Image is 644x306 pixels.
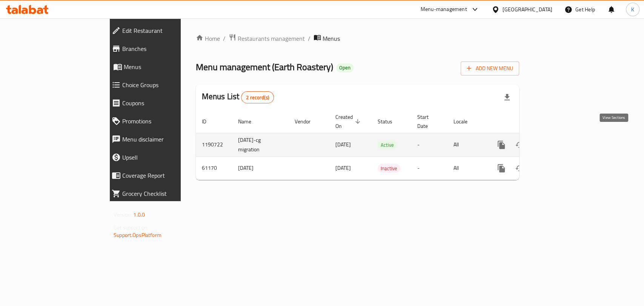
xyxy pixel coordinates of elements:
a: Coupons [106,94,217,112]
span: Menus [124,62,211,71]
span: Restaurants management [238,34,305,43]
span: Vendor [295,117,320,126]
span: Start Date [417,112,438,131]
span: Status [378,117,402,126]
div: Export file [498,88,516,106]
div: Menu-management [421,5,467,14]
td: All [447,157,486,180]
div: Inactive [378,164,400,173]
span: 1.0.0 [133,210,145,220]
div: Total records count [241,91,274,103]
span: Upsell [122,153,211,162]
li: / [223,34,226,43]
span: Inactive [378,164,400,173]
a: Upsell [106,148,217,166]
td: - [411,157,447,180]
span: Locale [453,117,477,126]
div: [GEOGRAPHIC_DATA] [503,5,552,14]
a: Menus [106,58,217,76]
span: Grocery Checklist [122,189,211,198]
td: All [447,133,486,157]
span: Menu management ( Earth Roastery ) [196,58,333,75]
span: Open [336,65,354,71]
button: Change Status [510,136,529,154]
td: [DATE]-cg migration [232,133,289,157]
a: Edit Restaurant [106,22,217,40]
div: Open [336,63,354,72]
button: Add New Menu [461,62,519,75]
span: Coupons [122,98,211,108]
span: Promotions [122,117,211,126]
span: 2 record(s) [241,94,274,101]
a: Choice Groups [106,76,217,94]
span: Menus [323,34,340,43]
nav: breadcrumb [196,34,519,43]
h2: Menus List [202,91,274,103]
span: Name [238,117,261,126]
th: Actions [486,110,571,133]
span: [DATE] [335,163,351,173]
a: Coverage Report [106,166,217,185]
td: - [411,133,447,157]
a: Menu disclaimer [106,130,217,148]
span: Created On [335,112,363,131]
a: Branches [106,40,217,58]
a: Support.OpsPlatform [114,230,161,240]
button: more [492,159,510,177]
span: Get support on: [114,223,148,232]
a: Restaurants management [229,34,305,43]
span: [DATE] [335,140,351,149]
li: / [308,34,310,43]
button: more [492,136,510,154]
button: Change Status [510,159,529,177]
span: Version: [114,210,132,220]
table: enhanced table [196,110,571,180]
span: K [631,5,634,14]
span: Branches [122,44,211,53]
a: Grocery Checklist [106,185,217,203]
td: [DATE] [232,157,289,180]
span: Choice Groups [122,80,211,89]
span: Coverage Report [122,171,211,180]
span: ID [202,117,216,126]
span: Menu disclaimer [122,135,211,144]
span: Add New Menu [467,64,513,73]
span: Edit Restaurant [122,26,211,35]
a: Promotions [106,112,217,130]
span: Active [378,141,397,149]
